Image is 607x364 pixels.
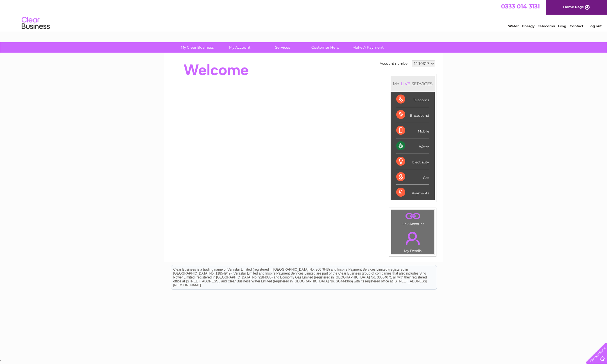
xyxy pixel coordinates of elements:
[345,42,391,53] a: Make A Payment
[391,210,434,227] td: Link Account
[522,24,534,28] a: Energy
[171,3,437,27] div: Clear Business is a trading name of Verastar Limited (registered in [GEOGRAPHIC_DATA] No. 3667643...
[174,42,220,53] a: My Clear Business
[396,138,429,154] div: Water
[400,81,411,86] div: LIVE
[570,24,583,28] a: Contact
[396,185,429,200] div: Payments
[217,42,263,53] a: My Account
[391,76,435,92] div: MY SERVICES
[396,169,429,185] div: Gas
[558,24,566,28] a: Blog
[396,92,429,107] div: Telecoms
[396,107,429,123] div: Broadband
[302,42,348,53] a: Customer Help
[378,59,410,68] td: Account number
[393,211,433,221] a: .
[396,123,429,138] div: Mobile
[259,42,306,53] a: Services
[391,227,434,255] td: My Details
[396,154,429,169] div: Electricity
[508,24,519,28] a: Water
[501,3,540,10] a: 0333 014 3131
[21,15,50,32] img: logo.png
[538,24,555,28] a: Telecoms
[588,24,602,28] a: Log out
[393,228,433,248] a: .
